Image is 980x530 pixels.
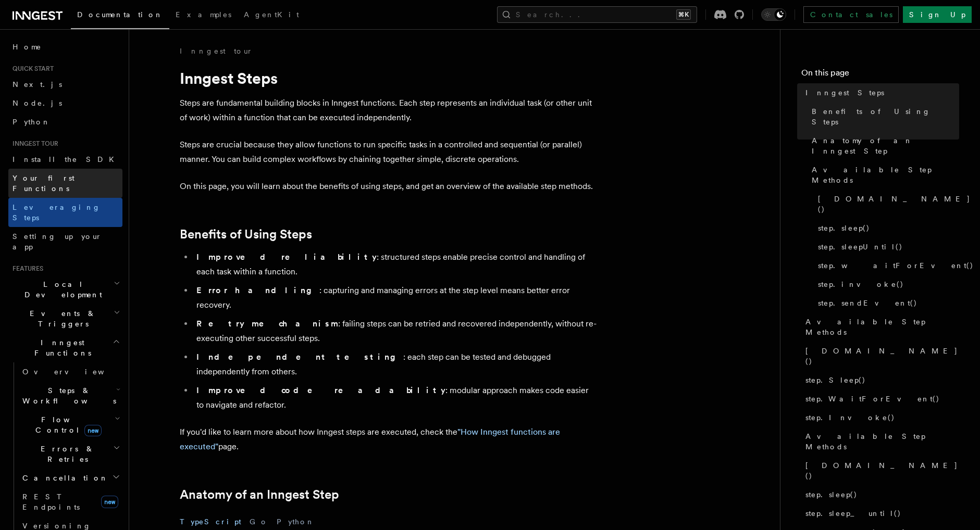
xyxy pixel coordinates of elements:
[808,102,959,131] a: Benefits of Using Steps
[818,260,974,271] span: step.waitForEvent()
[8,227,122,256] a: Setting up your app
[805,489,858,500] span: step.sleep()
[180,96,597,125] p: Steps are fundamental building blocks in Inngest functions. Each step represents an individual ta...
[13,155,120,163] span: Install the SDK
[193,383,597,412] li: : modular approach makes code easier to navigate and refactor.
[18,381,122,410] button: Steps & Workflows
[8,112,122,131] a: Python
[801,389,959,408] a: step.WaitForEvent()
[814,190,959,219] a: [DOMAIN_NAME]()
[169,3,238,28] a: Examples
[196,252,377,262] strong: Improved reliability
[8,37,122,56] a: Home
[13,118,51,126] span: Python
[13,42,42,52] span: Home
[18,444,113,464] span: Errors & Retries
[8,94,122,112] a: Node.js
[8,198,122,227] a: Leveraging Steps
[801,67,959,83] h4: On this page
[805,317,959,337] span: Available Step Methods
[196,285,319,295] strong: Error handling
[180,137,597,167] p: Steps are crucial because they allow functions to run specific tasks in a controlled and sequenti...
[814,237,959,256] a: step.sleepUntil()
[903,6,972,23] a: Sign Up
[803,6,899,23] a: Contact sales
[818,298,917,308] span: step.sendEvent()
[801,504,959,523] a: step.sleep_until()
[805,431,959,452] span: Available Step Methods
[18,469,122,487] button: Cancellation
[180,487,339,502] a: Anatomy of an Inngest Step
[193,250,597,279] li: : structured steps enable precise control and handling of each task within a function.
[193,350,597,379] li: : each step can be tested and debugged independently from others.
[22,493,80,511] span: REST Endpoints
[818,242,903,252] span: step.sleepUntil()
[676,9,691,20] kbd: ⌘K
[77,10,163,19] span: Documentation
[814,275,959,294] a: step.invoke()
[805,346,959,367] span: [DOMAIN_NAME]()
[801,312,959,342] a: Available Step Methods
[180,46,253,56] a: Inngest tour
[101,496,118,508] span: new
[18,439,122,469] button: Errors & Retries
[22,522,91,530] span: Versioning
[805,508,901,519] span: step.sleep_until()
[22,368,130,376] span: Overview
[8,169,122,198] a: Your first Functions
[18,385,116,406] span: Steps & Workflows
[13,174,75,193] span: Your first Functions
[805,375,866,385] span: step.Sleep()
[193,317,597,346] li: : failing steps can be retried and recovered independently, without re-executing other successful...
[176,10,231,19] span: Examples
[808,131,959,160] a: Anatomy of an Inngest Step
[818,223,870,233] span: step.sleep()
[18,414,115,435] span: Flow Control
[8,337,113,358] span: Inngest Functions
[8,264,43,273] span: Features
[8,150,122,169] a: Install the SDK
[801,456,959,485] a: [DOMAIN_NAME]()
[196,352,403,362] strong: Independent testing
[8,140,58,148] span: Inngest tour
[818,194,971,214] span: [DOMAIN_NAME]()
[180,227,312,242] a: Benefits of Using Steps
[13,80,62,89] span: Next.js
[196,385,445,395] strong: Improved code readability
[812,135,959,156] span: Anatomy of an Inngest Step
[814,219,959,237] a: step.sleep()
[13,99,62,107] span: Node.js
[8,304,122,333] button: Events & Triggers
[801,427,959,456] a: Available Step Methods
[180,425,597,454] p: If you'd like to learn more about how Inngest steps are executed, check the page.
[8,308,114,329] span: Events & Triggers
[13,232,102,251] span: Setting up your app
[8,65,54,73] span: Quick start
[805,460,959,481] span: [DOMAIN_NAME]()
[801,342,959,371] a: [DOMAIN_NAME]()
[801,485,959,504] a: step.sleep()
[805,394,940,404] span: step.WaitForEvent()
[244,10,299,19] span: AgentKit
[808,160,959,190] a: Available Step Methods
[18,362,122,381] a: Overview
[801,83,959,102] a: Inngest Steps
[180,69,597,87] h1: Inngest Steps
[193,283,597,312] li: : capturing and managing errors at the step level means better error recovery.
[805,412,895,423] span: step.Invoke()
[196,319,338,329] strong: Retry mechanism
[238,3,305,28] a: AgentKit
[8,333,122,362] button: Inngest Functions
[801,408,959,427] a: step.Invoke()
[71,3,169,29] a: Documentation
[8,75,122,94] a: Next.js
[8,279,114,300] span: Local Development
[18,473,108,483] span: Cancellation
[497,6,697,23] button: Search...⌘K
[18,487,122,516] a: REST Endpointsnew
[180,179,597,194] p: On this page, you will learn about the benefits of using steps, and get an overview of the availa...
[13,203,101,222] span: Leveraging Steps
[761,8,786,21] button: Toggle dark mode
[801,371,959,389] a: step.Sleep()
[812,106,959,127] span: Benefits of Using Steps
